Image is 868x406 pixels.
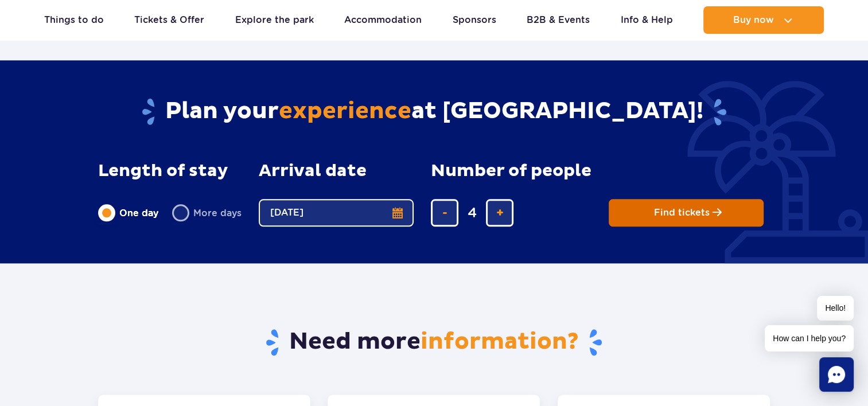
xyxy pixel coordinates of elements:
span: Find tickets [654,208,710,218]
span: Buy now [733,15,774,25]
a: B2B & Events [527,6,590,34]
label: More days [172,201,242,225]
span: Number of people [431,161,591,181]
button: Buy now [703,6,824,34]
label: One day [98,201,158,225]
a: Things to do [44,6,104,34]
span: Arrival date [259,161,367,181]
span: experience [279,97,411,126]
button: Find tickets [609,199,764,227]
a: Accommodation [344,6,422,34]
button: add ticket [486,199,513,227]
span: information? [421,327,579,356]
div: Chat [819,357,854,392]
span: Hello! [817,296,854,321]
a: Tickets & Offer [134,6,204,34]
form: Planning your visit to Park of Poland [98,161,770,227]
button: remove ticket [431,199,458,227]
a: Info & Help [621,6,673,34]
input: number of tickets [458,199,486,227]
h2: Need more [98,327,770,357]
h2: Plan your at [GEOGRAPHIC_DATA]! [98,97,770,127]
button: [DATE] [259,199,414,227]
span: How can I help you? [765,325,854,352]
a: Sponsors [453,6,496,34]
a: Explore the park [235,6,314,34]
span: Length of stay [98,161,228,181]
